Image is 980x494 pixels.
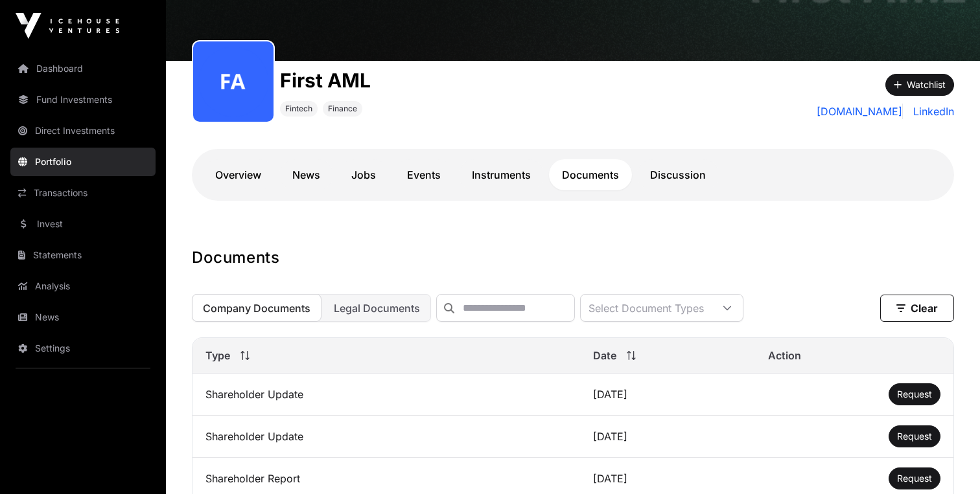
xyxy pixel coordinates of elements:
[897,431,932,442] span: Request
[459,159,544,190] a: Instruments
[10,179,156,207] a: Transactions
[593,348,616,363] span: Date
[889,425,940,447] button: Request
[897,473,932,484] span: Request
[880,295,954,322] button: Clear
[334,302,420,315] span: Legal Documents
[192,416,580,458] td: Shareholder Update
[338,159,389,190] a: Jobs
[580,416,755,458] td: [DATE]
[394,159,454,190] a: Events
[279,159,333,190] a: News
[323,294,431,322] button: Legal Documents
[885,74,954,96] button: Watchlist
[817,104,903,119] a: [DOMAIN_NAME]
[10,272,156,300] a: Analysis
[285,104,312,114] span: Fintech
[897,388,932,401] a: Request
[280,69,371,92] h1: First AML
[10,241,156,269] a: Statements
[897,430,932,443] a: Request
[10,210,156,238] a: Invest
[203,302,310,315] span: Company Documents
[889,383,940,405] button: Request
[10,148,156,176] a: Portfolio
[897,388,932,399] span: Request
[192,294,321,322] button: Company Documents
[198,47,268,117] img: first-aml176.png
[202,159,944,190] nav: Tabs
[637,159,719,190] a: Discussion
[328,104,357,114] span: Finance
[202,159,274,190] a: Overview
[10,117,156,145] a: Direct Investments
[205,348,230,363] span: Type
[192,374,580,416] td: Shareholder Update
[908,104,954,119] a: LinkedIn
[10,334,156,363] a: Settings
[897,472,932,485] a: Request
[915,432,980,494] iframe: Chat Widget
[889,467,940,489] button: Request
[580,374,755,416] td: [DATE]
[10,54,156,83] a: Dashboard
[10,303,156,331] a: News
[10,85,156,114] a: Fund Investments
[16,13,119,39] img: Icehouse Ventures Logo
[192,247,954,268] h1: Documents
[549,159,632,190] a: Documents
[581,295,712,321] div: Select Document Types
[768,348,801,363] span: Action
